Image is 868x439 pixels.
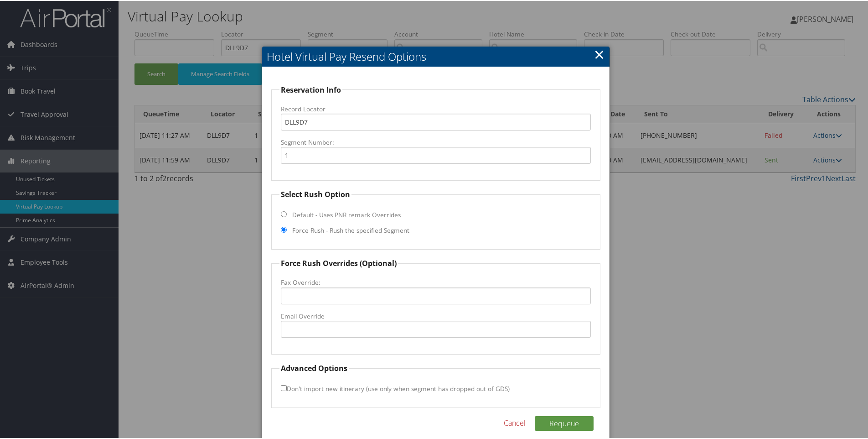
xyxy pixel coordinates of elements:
[279,257,398,268] legend: Force Rush Overrides (Optional)
[504,417,526,428] a: Cancel
[281,137,591,146] label: Segment Number:
[292,225,409,234] label: Force Rush - Rush the specified Segment
[281,104,591,113] label: Record Locator
[535,415,594,430] button: Requeue
[279,84,342,94] legend: Reservation Info
[281,311,591,320] label: Email Override
[281,379,510,396] label: Don't import new itinerary (use only when segment has dropped out of GDS)
[292,209,401,219] label: Default - Uses PNR remark Overrides
[279,362,349,373] legend: Advanced Options
[281,277,591,286] label: Fax Override:
[262,46,610,66] h2: Hotel Virtual Pay Resend Options
[594,44,604,63] a: Close
[281,384,287,390] input: Don't import new itinerary (use only when segment has dropped out of GDS)
[279,188,351,199] legend: Select Rush Option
